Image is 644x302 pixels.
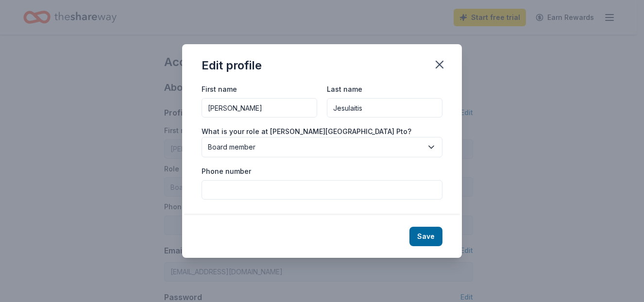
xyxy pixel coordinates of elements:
label: Last name [327,84,362,94]
div: Edit profile [202,58,262,73]
label: First name [202,84,237,94]
label: What is your role at [PERSON_NAME][GEOGRAPHIC_DATA] Pto? [202,127,411,136]
button: Board member [202,137,442,157]
span: Board member [208,141,423,153]
button: Save [409,227,442,246]
label: Phone number [202,167,251,176]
